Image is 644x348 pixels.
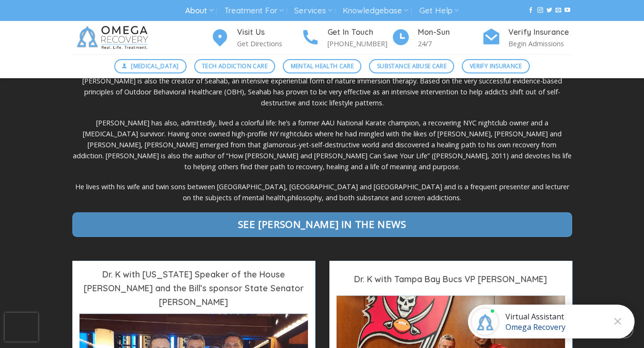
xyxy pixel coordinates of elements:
h4: Visit Us [237,26,301,39]
a: Get In Touch [PHONE_NUMBER] [301,26,391,50]
a: Tech Addiction Care [194,59,276,73]
span: Substance Abuse Care [377,61,446,71]
a: Treatment For [224,2,284,20]
p: [PERSON_NAME] has also, admittedly, lived a colorful life: he’s a former AAU National Karate cham... [72,117,572,172]
span: Verify Insurance [470,61,522,71]
p: 24/7 [418,38,482,49]
p: [PHONE_NUMBER] [327,38,391,49]
span: See [PERSON_NAME] in the News [238,216,406,232]
a: Follow on YouTube [565,7,570,14]
a: Follow on Facebook [528,7,534,14]
a: Follow on Twitter [546,7,552,14]
a: See [PERSON_NAME] in the News [72,212,572,237]
span: [MEDICAL_DATA] [131,61,178,71]
span: Tech Addiction Care [202,61,268,71]
a: About [185,2,213,20]
p: Begin Admissions [508,38,572,49]
a: Services [294,2,332,20]
a: Visit Us Get Directions [210,26,301,50]
a: Mental Health Care [283,59,361,73]
a: Verify Insurance Begin Admissions [482,26,572,50]
p: He lives with his wife and twin sons between [GEOGRAPHIC_DATA], [GEOGRAPHIC_DATA] and [GEOGRAPHIC... [72,181,572,203]
span: Mental Health Care [291,61,354,71]
h4: Verify Insurance [508,26,572,39]
img: Omega Recovery [72,21,156,54]
a: Knowledgebase [343,2,408,20]
a: [MEDICAL_DATA] [114,59,187,73]
p: [PERSON_NAME] is also the creator of Seahab, an intensive experiential form of nature immersion t... [72,75,572,108]
a: Substance Abuse Care [369,59,454,73]
h4: Dr. K with Tampa Bay Bucs VP [PERSON_NAME] [337,273,565,287]
a: Verify Insurance [462,59,530,73]
p: Get Directions [237,38,301,49]
h4: Dr. K with [US_STATE] Speaker of the House [PERSON_NAME] and the Bill’s sponsor State Senator [PE... [79,268,308,309]
a: Send us an email [555,7,561,14]
a: Follow on Instagram [537,7,543,14]
a: philosophy [287,193,322,202]
h4: Mon-Sun [418,26,482,39]
h4: Get In Touch [327,26,391,39]
a: Get Help [419,2,459,20]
